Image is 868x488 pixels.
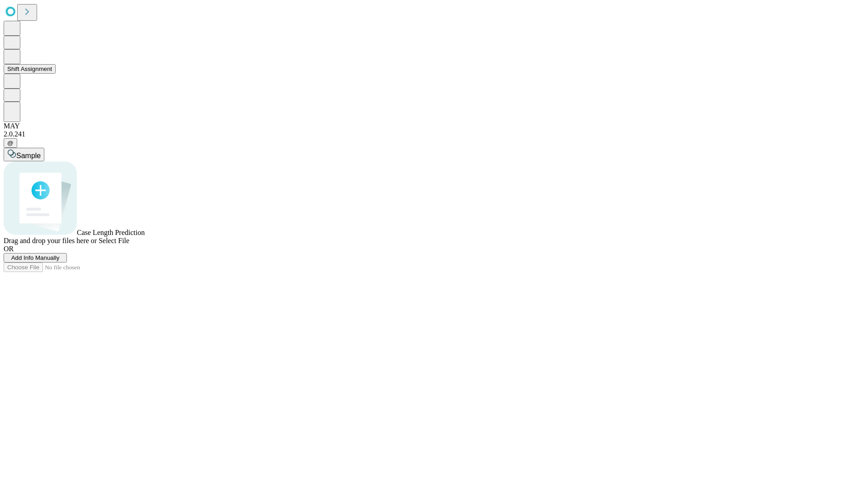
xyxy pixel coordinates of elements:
[4,130,864,138] div: 2.0.241
[7,140,14,146] span: @
[99,237,129,244] span: Select File
[4,122,864,130] div: MAY
[4,245,14,253] span: OR
[4,253,67,263] button: Add Info Manually
[77,229,145,236] span: Case Length Prediction
[16,152,41,160] span: Sample
[11,254,60,261] span: Add Info Manually
[4,138,17,148] button: @
[4,237,97,244] span: Drag and drop your files here or
[4,64,56,74] button: Shift Assignment
[4,148,44,161] button: Sample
